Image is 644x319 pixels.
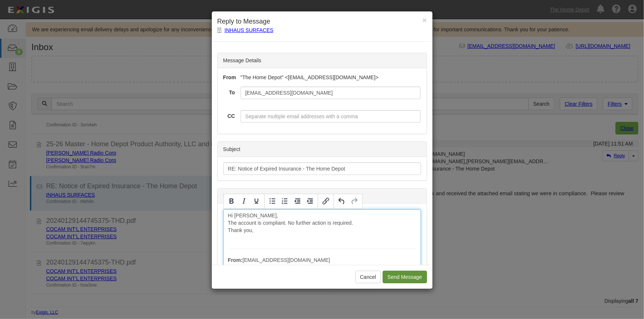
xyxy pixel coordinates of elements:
[217,17,427,27] h4: Reply to Message
[228,257,243,263] strong: From:
[250,195,263,207] button: Underline
[218,142,427,157] div: Subject
[241,110,421,123] input: Separate multiple email addresses with a comma
[279,195,291,207] button: Numbered list
[235,74,427,81] div: "The Home Depot" <[EMAIL_ADDRESS][DOMAIN_NAME]>
[238,195,250,207] button: Italic
[228,264,241,270] strong: Sent:
[348,195,361,207] button: Redo
[223,74,236,80] strong: From
[335,195,348,207] button: Undo
[225,27,273,33] a: INHAUS SURFACES
[218,87,235,96] label: To
[355,271,381,283] button: Cancel
[320,195,332,207] button: Insert/edit link
[291,195,304,207] button: Decrease indent
[218,189,427,204] div: Message
[228,256,416,293] p: [EMAIL_ADDRESS][DOMAIN_NAME] [DATE] 11:51 am [EMAIL_ADDRESS][DOMAIN_NAME], [PERSON_NAME][EMAIL_AD...
[383,271,427,283] input: Send Message
[218,110,235,120] label: CC
[422,16,427,24] span: ×
[304,195,316,207] button: Increase indent
[225,195,238,207] button: Bold
[266,195,279,207] button: Bullet list
[422,16,427,24] button: Close
[241,87,421,99] input: Separate multiple email addresses with a comma
[218,53,427,68] div: Message Details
